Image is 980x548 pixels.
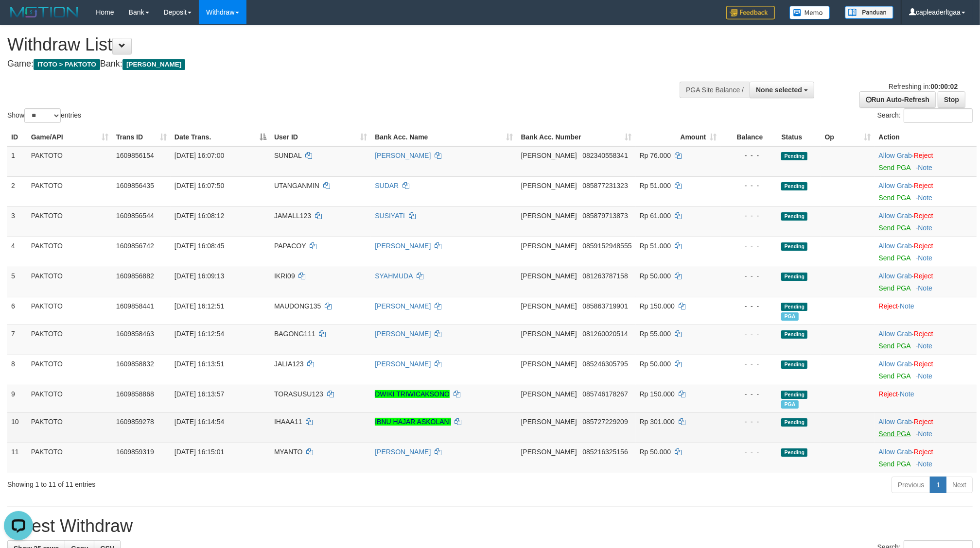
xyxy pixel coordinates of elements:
td: 2 [7,176,27,206]
label: Search: [877,108,973,123]
span: Copy 085746178267 to clipboard [582,390,628,398]
span: Marked by capleaderltgaa [781,400,798,409]
span: PAPACOY [274,242,306,250]
td: PAKTOTO [27,176,112,206]
a: [PERSON_NAME] [375,360,431,368]
a: Send PGA [879,164,910,171]
span: JAMALL123 [274,212,311,220]
span: Marked by capleaderltgaa [781,312,798,321]
a: Note [918,254,933,262]
h4: Game: Bank: [7,59,644,69]
span: Rp 301.000 [640,418,675,426]
span: [DATE] 16:15:01 [175,448,224,456]
a: [PERSON_NAME] [375,152,431,159]
span: 1609859278 [116,418,154,426]
span: 1609856742 [116,242,154,250]
span: MAUDONG135 [274,302,321,310]
span: Rp 51.000 [640,182,671,189]
span: Rp 61.000 [640,212,671,220]
td: · [875,385,977,412]
a: Reject [914,418,933,426]
span: Pending [781,273,807,281]
td: PAKTOTO [27,385,112,412]
span: [DATE] 16:14:54 [175,418,224,426]
a: Note [900,390,914,398]
input: Search: [904,108,973,123]
th: Trans ID: activate to sort column ascending [112,128,171,146]
td: · [875,297,977,325]
a: Stop [938,91,965,108]
span: 1609858441 [116,302,154,310]
th: Op: activate to sort column ascending [821,128,875,146]
a: Note [918,342,933,350]
span: BAGONG111 [274,330,315,338]
div: - - - [724,329,773,339]
span: [DATE] 16:08:12 [175,212,224,220]
button: None selected [750,82,814,98]
th: Bank Acc. Name: activate to sort column ascending [371,128,517,146]
td: 5 [7,267,27,297]
a: DWIKI TRIWICAKSONO [375,390,450,398]
a: Allow Grab [879,152,912,159]
span: [DATE] 16:08:45 [175,242,224,250]
a: Note [918,372,933,380]
span: [DATE] 16:13:51 [175,360,224,368]
a: [PERSON_NAME] [375,242,431,250]
span: Pending [781,448,807,457]
span: Pending [781,418,807,427]
td: 11 [7,443,27,473]
th: ID [7,128,27,146]
span: · [879,182,914,189]
span: [PERSON_NAME] [521,448,577,456]
a: Send PGA [879,224,910,232]
td: 4 [7,237,27,267]
span: 1609856544 [116,212,154,220]
span: [PERSON_NAME] [521,418,577,426]
a: Send PGA [879,284,910,292]
select: Showentries [24,108,61,123]
span: Copy 085727229209 to clipboard [582,418,628,426]
td: · [875,237,977,267]
a: Note [918,460,933,468]
a: Note [900,302,914,310]
th: Balance [720,128,777,146]
span: Copy 085863719901 to clipboard [582,302,628,310]
span: Pending [781,303,807,311]
th: Game/API: activate to sort column ascending [27,128,112,146]
div: - - - [724,447,773,457]
td: · [875,267,977,297]
span: · [879,448,914,456]
td: 3 [7,206,27,237]
span: Rp 51.000 [640,242,671,250]
span: [PERSON_NAME] [521,212,577,220]
a: 1 [930,477,946,493]
a: Send PGA [879,460,910,468]
span: [PERSON_NAME] [521,182,577,189]
div: Showing 1 to 11 of 11 entries [7,476,401,489]
td: · [875,206,977,237]
span: [DATE] 16:12:54 [175,330,224,338]
div: - - - [724,181,773,190]
span: Pending [781,391,807,399]
img: Button%20Memo.svg [789,6,830,19]
span: Pending [781,242,807,251]
span: SUNDAL [274,152,301,159]
span: 1609856154 [116,152,154,159]
td: PAKTOTO [27,412,112,443]
span: 1609856435 [116,182,154,189]
span: Rp 55.000 [640,330,671,338]
label: Show entries [7,108,81,123]
div: - - - [724,151,773,160]
span: 1609858463 [116,330,154,338]
th: Action [875,128,977,146]
span: Pending [781,360,807,369]
span: · [879,418,914,426]
a: Reject [914,152,933,159]
span: · [879,360,914,368]
a: Allow Grab [879,360,912,368]
span: Copy 0859152948555 to clipboard [582,242,631,250]
span: [PERSON_NAME] [122,59,185,70]
span: · [879,152,914,159]
span: · [879,330,914,338]
a: Send PGA [879,194,910,202]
